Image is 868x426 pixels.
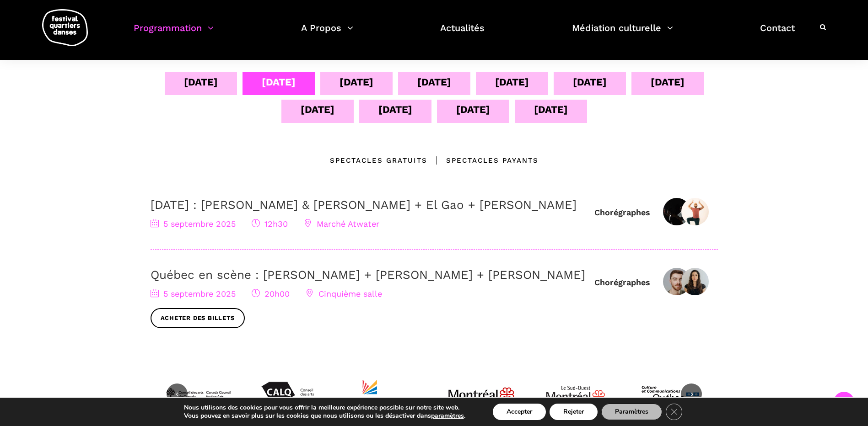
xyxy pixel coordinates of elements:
span: Marché Atwater [304,219,379,229]
span: 20h00 [252,289,290,298]
div: Spectacles Payants [427,155,539,166]
button: paramètres [431,412,464,420]
div: [DATE] [378,101,412,117]
span: Cinquième salle [306,289,382,298]
a: Québec en scène : [PERSON_NAME] + [PERSON_NAME] + [PERSON_NAME] [151,268,585,282]
div: Spectacles gratuits [330,155,427,166]
img: Athena Lucie Assamba & Leah Danga [663,198,690,225]
a: Médiation culturelle [572,20,673,47]
button: Rejeter [550,404,598,420]
button: Accepter [493,404,546,420]
a: Actualités [440,20,485,47]
a: Acheter des billets [151,308,245,329]
a: A Propos [301,20,353,47]
div: [DATE] [301,101,334,117]
a: Contact [760,20,795,47]
div: [DATE] [495,74,529,90]
button: Paramètres [601,404,662,420]
div: [DATE] [262,74,296,90]
p: Nous utilisons des cookies pour vous offrir la meilleure expérience possible sur notre site web. [184,404,465,412]
img: IMG01031-Edit [681,268,709,295]
button: Close GDPR Cookie Banner [666,404,682,420]
a: [DATE] : [PERSON_NAME] & [PERSON_NAME] + El Gao + [PERSON_NAME] [151,198,577,212]
div: [DATE] [651,74,685,90]
div: [DATE] [417,74,451,90]
img: logo-fqd-med [42,9,88,46]
span: 12h30 [252,219,288,229]
img: Zachary Bastille [663,268,690,295]
div: [DATE] [340,74,373,90]
div: [DATE] [184,74,218,90]
img: Rameez Karim [681,198,709,225]
a: Programmation [134,20,214,47]
div: [DATE] [573,74,607,90]
div: [DATE] [456,101,490,117]
span: 5 septembre 2025 [151,219,236,229]
div: [DATE] [534,101,568,117]
div: Chorégraphes [594,207,650,218]
div: Chorégraphes [594,277,650,288]
p: Vous pouvez en savoir plus sur les cookies que nous utilisons ou les désactiver dans . [184,412,465,420]
span: 5 septembre 2025 [151,289,236,298]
